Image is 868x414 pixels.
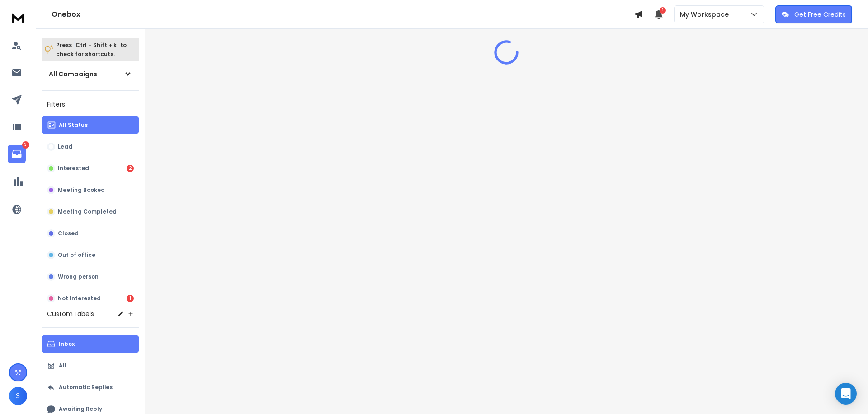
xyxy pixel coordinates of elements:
p: Automatic Replies [59,384,113,391]
button: Automatic Replies [42,378,139,396]
button: All [42,357,139,375]
button: Wrong person [42,268,139,286]
span: Ctrl + Shift + k [74,40,118,50]
p: Interested [58,165,89,172]
p: Awaiting Reply [59,405,102,413]
p: My Workspace [680,10,732,19]
p: Press to check for shortcuts. [56,41,127,59]
button: Get Free Credits [775,5,852,23]
img: logo [9,9,27,26]
p: Meeting Booked [58,186,105,194]
button: Meeting Completed [42,203,139,221]
button: S [9,387,27,405]
p: Meeting Completed [58,208,117,215]
h3: Filters [42,98,139,111]
p: 3 [22,141,29,149]
h3: Custom Labels [47,309,94,318]
button: Closed [42,224,139,242]
p: Wrong person [58,273,99,280]
div: 1 [127,295,134,302]
span: 1 [660,7,666,14]
button: Not Interested1 [42,289,139,307]
p: Lead [58,143,72,150]
button: Inbox [42,335,139,353]
button: Interested2 [42,159,139,177]
p: Closed [58,230,79,237]
p: All [59,362,66,369]
button: All Status [42,116,139,134]
button: All Campaigns [42,65,139,83]
div: Open Intercom Messenger [835,383,857,405]
p: Get Free Credits [794,10,846,19]
button: Lead [42,138,139,156]
p: Inbox [59,340,75,348]
p: Out of office [58,251,95,259]
h1: Onebox [52,9,634,20]
div: 2 [127,165,134,172]
p: All Status [59,121,88,129]
button: Out of office [42,246,139,264]
a: 3 [8,145,26,163]
p: Not Interested [58,295,101,302]
button: Meeting Booked [42,181,139,199]
h1: All Campaigns [49,70,97,79]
